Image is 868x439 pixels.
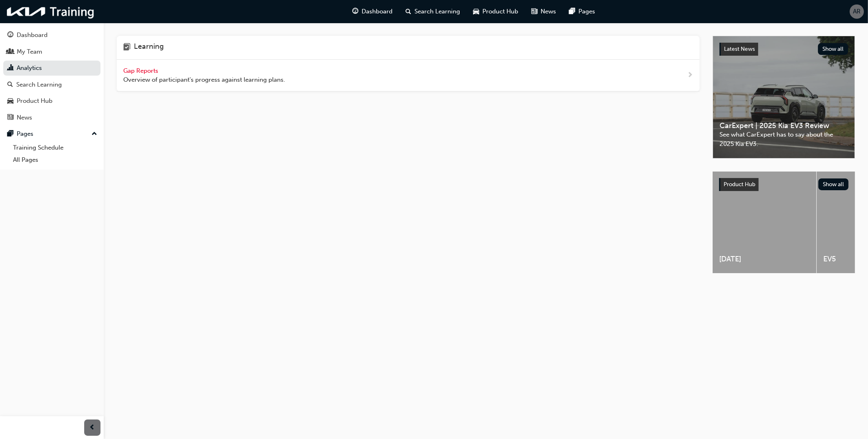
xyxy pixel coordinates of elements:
span: Overview of participant's progress against learning plans. [123,75,285,85]
button: DashboardMy TeamAnalyticsSearch LearningProduct HubNews [3,26,100,126]
span: search-icon [7,81,13,89]
span: CarExpert | 2025 Kia EV3 Review [720,121,848,130]
a: Latest NewsShow allCarExpert | 2025 Kia EV3 ReviewSee what CarExpert has to say about the 2025 Ki... [713,36,855,159]
span: See what CarExpert has to say about the 2025 Kia EV3. [720,130,848,148]
span: [DATE] [719,254,810,264]
div: Product Hub [17,96,52,106]
span: Product Hub [482,7,518,16]
a: Product Hub [3,93,100,109]
a: Training Schedule [10,141,100,154]
a: Search Learning [3,77,100,92]
span: News [541,7,556,16]
span: car-icon [7,98,13,105]
div: Search Learning [16,80,62,89]
a: Latest NewsShow all [720,43,848,56]
button: AR [850,4,864,19]
div: News [17,113,32,122]
a: car-iconProduct Hub [467,3,525,20]
div: My Team [17,47,42,57]
span: Search Learning [414,7,460,16]
span: guage-icon [352,7,358,17]
span: Latest News [724,46,755,52]
span: up-icon [92,129,97,139]
span: Gap Reports [123,67,160,74]
span: car-icon [473,7,479,17]
span: people-icon [7,48,13,56]
a: My Team [3,44,100,59]
span: news-icon [531,7,537,17]
a: News [3,110,100,125]
span: chart-icon [7,65,13,72]
a: Gap Reports Overview of participant's progress against learning plans.next-icon [117,60,700,91]
a: pages-iconPages [563,3,602,20]
a: All Pages [10,154,100,166]
span: pages-icon [7,130,13,138]
h4: Learning [134,42,164,53]
a: news-iconNews [525,3,563,20]
div: Dashboard [17,30,48,40]
span: next-icon [687,70,693,80]
a: Dashboard [3,28,100,43]
button: Show all [818,178,849,190]
button: Pages [3,126,100,141]
a: [DATE] [713,172,816,273]
span: Dashboard [362,7,393,16]
span: learning-icon [123,42,131,53]
button: Show all [818,43,848,55]
span: guage-icon [7,32,13,39]
a: search-iconSearch Learning [399,3,467,20]
span: AR [853,7,861,16]
span: Pages [578,7,595,16]
div: Pages [17,129,33,139]
a: guage-iconDashboard [346,3,399,20]
span: news-icon [7,114,13,122]
span: pages-icon [569,7,575,17]
a: Product HubShow all [719,178,848,191]
a: Analytics [3,61,100,76]
span: search-icon [406,7,411,17]
img: kia-training [4,3,98,20]
span: Product Hub [724,181,755,188]
span: prev-icon [89,423,96,433]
